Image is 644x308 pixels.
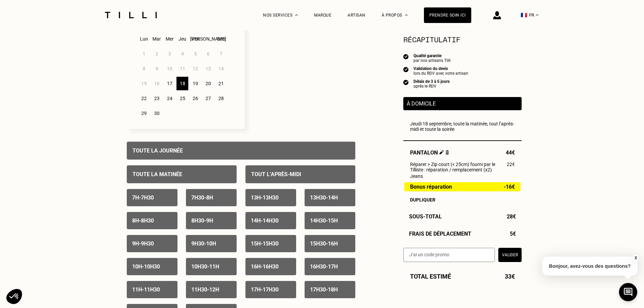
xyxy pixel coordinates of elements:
[251,240,279,247] p: 15h - 15h30
[506,149,515,156] span: 44€
[410,173,423,179] span: Jeans
[251,286,279,293] p: 17h - 17h30
[191,194,213,201] p: 7h30 - 8h
[151,106,163,120] div: 30
[403,248,495,262] input: J‘ai un code promo
[446,150,449,155] img: Supprimer
[164,77,175,90] div: 17
[245,5,355,129] p: Sélectionnez plusieurs dates et plusieurs créneaux pour obtenir un rendez vous dans les plus bref...
[413,79,450,84] div: Délais de 3 à 5 jours
[132,263,160,270] p: 10h - 10h30
[310,194,338,201] p: 13h30 - 14h
[413,84,450,89] div: après le RDV
[403,34,522,45] section: Récapitulatif
[251,194,279,201] p: 13h - 13h30
[410,149,449,156] span: Pantalon
[510,231,516,237] span: 5€
[410,184,452,190] span: Bonus réparation
[310,286,338,293] p: 17h30 - 18h
[310,217,338,224] p: 14h30 - 15h
[504,184,515,190] span: -16€
[348,13,365,18] a: Artisan
[413,71,468,76] div: lors du RDV avec votre artisan
[314,13,331,18] a: Marque
[189,92,201,105] div: 26
[413,58,451,63] div: par nos artisans Tilli
[151,92,163,105] div: 23
[215,92,227,105] div: 28
[403,53,409,60] img: icon list info
[132,217,154,224] p: 8h - 8h30
[410,121,515,132] div: Jeudi 18 septembre, toute la matinée, tout l’après-midi et toute la soirée
[507,213,516,220] span: 28€
[191,217,213,224] p: 8h30 - 9h
[413,66,468,71] div: Validation du devis
[493,11,501,19] img: icône connexion
[405,14,408,16] img: Menu déroulant à propos
[215,77,227,90] div: 21
[439,150,444,155] img: Éditer
[407,100,518,107] p: À domicile
[132,194,154,201] p: 7h - 7h30
[176,92,188,105] div: 25
[191,240,216,247] p: 9h30 - 10h
[413,53,451,58] div: Qualité garantie
[403,231,522,237] div: Frais de déplacement
[403,273,522,280] div: Total estimé
[410,197,515,203] div: Dupliquer
[133,147,183,154] p: Toute la journée
[132,286,160,293] p: 11h - 11h30
[189,77,201,90] div: 19
[498,248,522,262] button: Valider
[251,263,279,270] p: 16h - 16h30
[632,254,639,262] button: X
[102,12,159,18] img: Logo du service de couturière Tilli
[507,162,515,167] span: 22€
[542,257,638,276] p: Bonjour, avez-vous des questions?
[133,171,182,177] p: Toute la matinée
[403,79,409,85] img: icon list info
[251,171,301,177] p: Tout l’après-midi
[521,12,527,18] span: 🇫🇷
[505,273,515,280] span: 33€
[310,263,338,270] p: 16h30 - 17h
[138,92,150,105] div: 22
[424,7,471,23] a: Prendre soin ici
[176,77,188,90] div: 18
[310,240,338,247] p: 15h30 - 16h
[138,106,150,120] div: 29
[536,14,539,16] img: menu déroulant
[191,263,219,270] p: 10h30 - 11h
[191,286,219,293] p: 11h30 - 12h
[295,14,298,16] img: Menu déroulant
[202,92,214,105] div: 27
[164,92,175,105] div: 24
[410,162,507,172] span: Réparer > Zip court (< 25cm) fourni par le Tilliste : réparation / remplacement (x2)
[403,66,409,72] img: icon list info
[251,217,279,224] p: 14h - 14h30
[403,213,522,220] div: Sous-Total
[132,240,154,247] p: 9h - 9h30
[202,77,214,90] div: 20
